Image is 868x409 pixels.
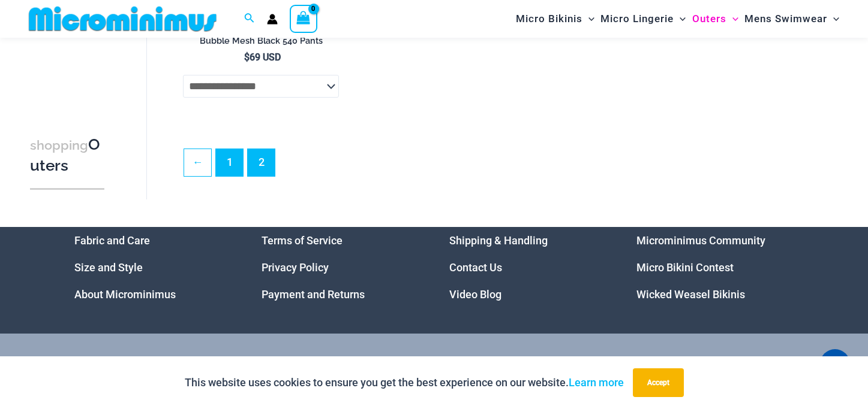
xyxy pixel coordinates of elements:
[744,4,827,34] span: Mens Swimwear
[449,227,607,308] nav: Menu
[74,288,176,301] a: About Microminimus
[516,4,582,34] span: Micro Bikinis
[582,4,594,34] span: Menu Toggle
[597,4,689,34] a: Micro LingerieMenu ToggleMenu Toggle
[674,4,686,34] span: Menu Toggle
[827,4,839,34] span: Menu Toggle
[184,149,211,176] a: ←
[513,4,597,34] a: Micro BikinisMenu ToggleMenu Toggle
[248,149,275,176] span: Page 2
[636,234,765,247] a: Microminimus Community
[636,227,794,308] aside: Footer Widget 4
[449,288,501,301] a: Video Blog
[636,227,794,308] nav: Menu
[183,35,339,47] h2: Bubble Mesh Black 540 Pants
[741,4,842,34] a: Mens SwimwearMenu ToggleMenu Toggle
[74,261,143,274] a: Size and Style
[262,227,419,308] nav: Menu
[262,234,343,247] a: Terms of Service
[636,261,734,274] a: Micro Bikini Contest
[692,4,726,34] span: Outers
[24,5,221,32] img: MM SHOP LOGO FLAT
[511,2,844,36] nav: Site Navigation
[689,4,741,34] a: OutersMenu ToggleMenu Toggle
[74,227,232,308] nav: Menu
[636,288,745,301] a: Wicked Weasel Bikinis
[262,261,329,274] a: Privacy Policy
[290,5,317,32] a: View Shopping Cart, empty
[244,51,281,63] bdi: 69 USD
[449,227,607,308] aside: Footer Widget 3
[185,374,624,392] p: This website uses cookies to ensure you get the best experience on our website.
[449,261,502,274] a: Contact Us
[449,234,548,247] a: Shipping & Handling
[244,11,255,26] a: Search icon link
[30,138,88,153] span: shopping
[74,227,232,308] aside: Footer Widget 1
[569,376,624,389] a: Learn more
[633,368,684,397] button: Accept
[30,135,104,176] h3: Outers
[216,149,243,176] a: Page 1
[262,288,365,301] a: Payment and Returns
[267,14,278,25] a: Account icon link
[262,227,419,308] aside: Footer Widget 2
[726,4,738,34] span: Menu Toggle
[74,234,150,247] a: Fabric and Care
[183,149,843,183] nav: Product Pagination
[244,51,250,63] span: $
[600,4,674,34] span: Micro Lingerie
[183,35,339,51] a: Bubble Mesh Black 540 Pants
